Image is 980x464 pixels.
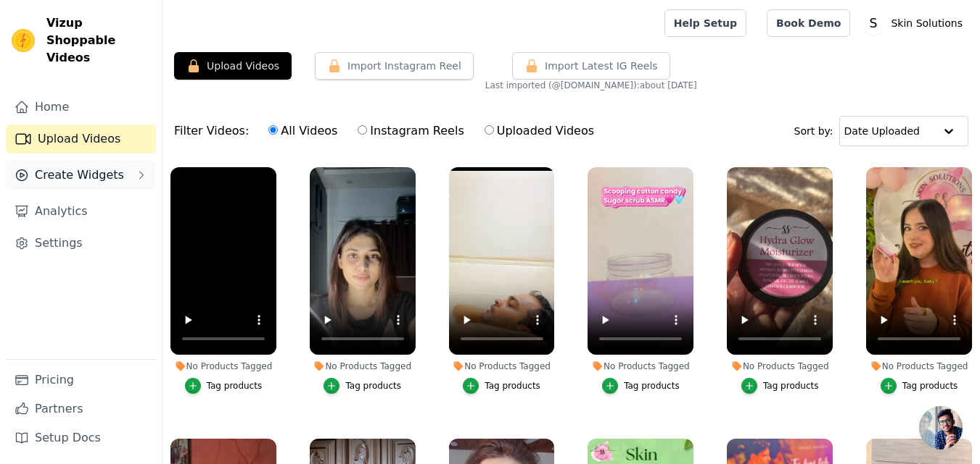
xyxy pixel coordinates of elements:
[485,125,494,135] input: Uploaded Videos
[624,380,680,392] div: Tag products
[484,122,595,140] label: Uploaded Videos
[6,197,156,226] a: Analytics
[870,16,878,30] text: S
[6,395,156,423] a: Partners
[485,380,540,392] div: Tag products
[358,125,367,135] input: Instagram Reels
[174,114,602,148] div: Filter Videos:
[449,360,555,372] div: No Products Tagged
[545,59,658,73] span: Import Latest IG Reels
[6,125,156,153] a: Upload Videos
[268,125,278,135] input: All Videos
[763,380,819,392] div: Tag products
[345,380,401,392] div: Tag products
[357,122,464,140] label: Instagram Reels
[268,122,338,140] label: All Videos
[6,161,156,190] button: Create Widgets
[6,366,156,395] a: Pricing
[170,360,276,372] div: No Products Tagged
[185,378,263,394] button: Tag products
[741,378,819,394] button: Tag products
[12,29,35,52] img: Vizup
[512,52,670,80] button: Import Latest IG Reels
[727,360,833,372] div: No Products Tagged
[174,52,292,80] button: Upload Videos
[485,80,697,91] span: Last imported (@ [DOMAIN_NAME] ): about [DATE]
[885,10,968,36] p: Skin Solutions
[919,406,963,450] div: Open chat
[794,116,969,146] div: Sort by:
[881,378,958,394] button: Tag products
[463,378,540,394] button: Tag products
[46,14,150,67] span: Vizup Shoppable Videos
[664,9,746,37] a: Help Setup
[324,378,401,394] button: Tag products
[902,380,958,392] div: Tag products
[866,360,972,372] div: No Products Tagged
[602,378,680,394] button: Tag products
[207,380,263,392] div: Tag products
[862,10,968,36] button: S Skin Solutions
[588,360,693,372] div: No Products Tagged
[6,423,156,452] a: Setup Docs
[6,229,156,258] a: Settings
[35,166,124,184] span: Create Widgets
[6,93,156,122] a: Home
[315,52,474,80] button: Import Instagram Reel
[310,360,416,372] div: No Products Tagged
[767,9,850,37] a: Book Demo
